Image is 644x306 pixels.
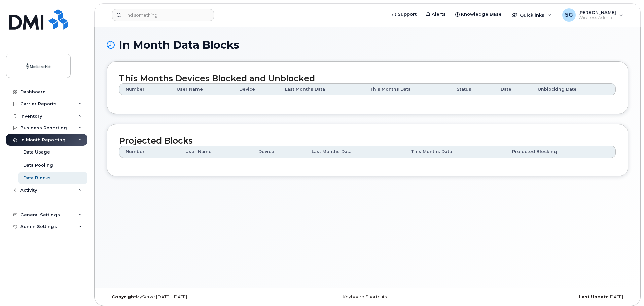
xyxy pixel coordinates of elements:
[119,146,179,158] th: Number
[107,39,628,51] h1: In Month Data Blocks
[279,83,364,95] th: Last Months Data
[495,83,532,95] th: Date
[451,83,494,95] th: Status
[454,294,628,300] div: [DATE]
[233,83,279,95] th: Device
[364,83,451,95] th: This Months Data
[119,83,171,95] th: Number
[107,294,281,300] div: MyServe [DATE]–[DATE]
[171,83,233,95] th: User Name
[179,146,252,158] th: User Name
[119,136,616,146] h2: Projected Blocks
[506,146,616,158] th: Projected Blocking
[119,74,616,83] h2: This Months Devices Blocked and Unblocked
[306,146,405,158] th: Last Months Data
[112,294,136,299] strong: Copyright
[343,294,387,299] a: Keyboard Shortcuts
[579,294,609,299] strong: Last Update
[252,146,306,158] th: Device
[405,146,506,158] th: This Months Data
